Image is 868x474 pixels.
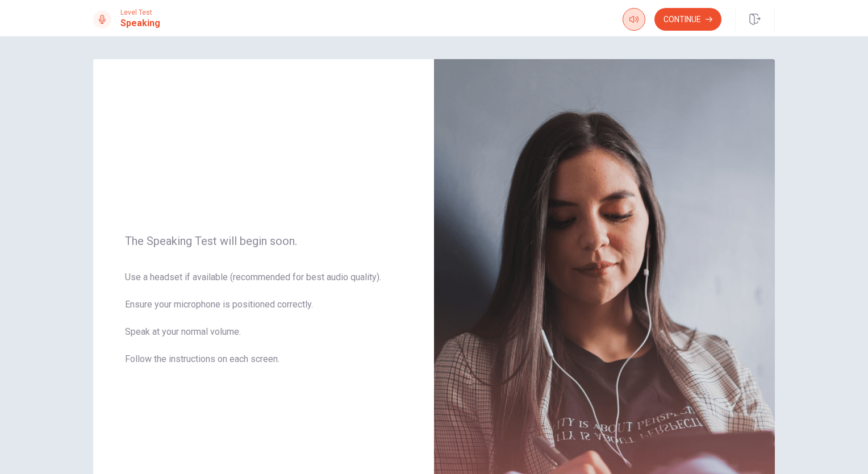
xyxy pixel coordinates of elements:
span: Use a headset if available (recommended for best audio quality). Ensure your microphone is positi... [125,271,402,380]
button: Continue [654,8,721,31]
h1: Speaking [120,16,160,30]
span: Level Test [120,9,160,16]
span: The Speaking Test will begin soon. [125,234,402,248]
